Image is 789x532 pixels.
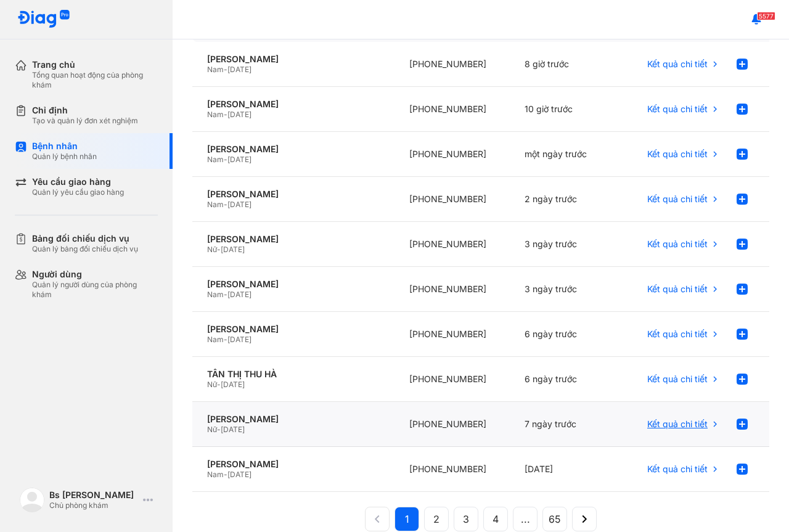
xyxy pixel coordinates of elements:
[394,447,510,492] div: [PHONE_NUMBER]
[394,357,510,402] div: [PHONE_NUMBER]
[647,104,708,115] span: Kết quả chi tiết
[224,200,227,209] span: -
[394,402,510,447] div: [PHONE_NUMBER]
[394,42,510,87] div: [PHONE_NUMBER]
[217,380,221,389] span: -
[224,470,227,479] span: -
[483,507,508,531] button: 4
[32,244,138,254] div: Quản lý bảng đối chiếu dịch vụ
[510,132,625,177] div: một ngày trước
[32,59,158,70] div: Trang chủ
[510,87,625,132] div: 10 giờ trước
[207,414,380,425] div: [PERSON_NAME]
[463,512,469,526] span: 3
[207,470,224,479] span: Nam
[32,176,124,187] div: Yêu cầu giao hàng
[32,141,97,152] div: Bệnh nhân
[542,507,567,531] button: 65
[32,105,138,116] div: Chỉ định
[757,12,775,20] span: 5577
[221,245,245,254] span: [DATE]
[647,329,708,340] span: Kết quả chi tiết
[224,65,227,74] span: -
[424,507,449,531] button: 2
[49,501,138,510] div: Chủ phòng khám
[510,42,625,87] div: 8 giờ trước
[32,269,158,280] div: Người dùng
[227,110,251,119] span: [DATE]
[394,507,419,531] button: 1
[20,488,44,512] img: logo
[513,507,538,531] button: ...
[207,369,380,380] div: TÂN THỊ THU HÀ
[510,357,625,402] div: 6 ngày trước
[647,284,708,295] span: Kết quả chi tiết
[207,324,380,335] div: [PERSON_NAME]
[227,200,251,209] span: [DATE]
[207,234,380,245] div: [PERSON_NAME]
[227,290,251,299] span: [DATE]
[207,279,380,290] div: [PERSON_NAME]
[510,402,625,447] div: 7 ngày trước
[510,222,625,267] div: 3 ngày trước
[647,374,708,385] span: Kết quả chi tiết
[510,177,625,222] div: 2 ngày trước
[32,187,124,197] div: Quản lý yêu cầu giao hàng
[647,464,708,475] span: Kết quả chi tiết
[49,489,138,501] div: Bs [PERSON_NAME]
[207,54,380,65] div: [PERSON_NAME]
[227,155,251,164] span: [DATE]
[32,280,158,300] div: Quản lý người dùng của phòng khám
[207,144,380,155] div: [PERSON_NAME]
[405,512,409,526] span: 1
[394,87,510,132] div: [PHONE_NUMBER]
[32,233,138,244] div: Bảng đối chiếu dịch vụ
[647,194,708,205] span: Kết quả chi tiết
[207,200,224,209] span: Nam
[394,177,510,222] div: [PHONE_NUMBER]
[32,70,158,90] div: Tổng quan hoạt động của phòng khám
[207,189,380,200] div: [PERSON_NAME]
[394,312,510,357] div: [PHONE_NUMBER]
[549,512,561,526] span: 65
[207,99,380,110] div: [PERSON_NAME]
[224,155,227,164] span: -
[433,512,439,526] span: 2
[217,245,221,254] span: -
[32,116,138,126] div: Tạo và quản lý đơn xét nghiệm
[454,507,478,531] button: 3
[207,380,217,389] span: Nữ
[647,239,708,250] span: Kết quả chi tiết
[394,222,510,267] div: [PHONE_NUMBER]
[32,152,97,162] div: Quản lý bệnh nhân
[227,335,251,344] span: [DATE]
[647,149,708,160] span: Kết quả chi tiết
[227,470,251,479] span: [DATE]
[207,425,217,434] span: Nữ
[647,59,708,70] span: Kết quả chi tiết
[217,425,221,434] span: -
[221,425,245,434] span: [DATE]
[521,512,530,526] span: ...
[510,267,625,312] div: 3 ngày trước
[493,512,499,526] span: 4
[647,419,708,430] span: Kết quả chi tiết
[207,65,224,74] span: Nam
[394,132,510,177] div: [PHONE_NUMBER]
[207,110,224,119] span: Nam
[224,290,227,299] span: -
[224,110,227,119] span: -
[227,65,251,74] span: [DATE]
[207,459,380,470] div: [PERSON_NAME]
[17,10,70,29] img: logo
[510,312,625,357] div: 6 ngày trước
[207,290,224,299] span: Nam
[207,335,224,344] span: Nam
[510,447,625,492] div: [DATE]
[221,380,245,389] span: [DATE]
[394,267,510,312] div: [PHONE_NUMBER]
[224,335,227,344] span: -
[207,155,224,164] span: Nam
[207,245,217,254] span: Nữ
